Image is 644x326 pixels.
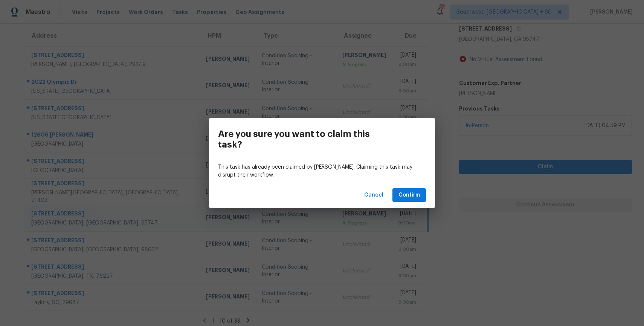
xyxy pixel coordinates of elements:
[392,188,426,202] button: Confirm
[218,129,392,150] h3: Are you sure you want to claim this task?
[218,163,426,179] p: This task has already been claimed by [PERSON_NAME]. Claiming this task may disrupt their workflow.
[361,188,386,202] button: Cancel
[398,191,420,200] span: Confirm
[364,191,383,200] span: Cancel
